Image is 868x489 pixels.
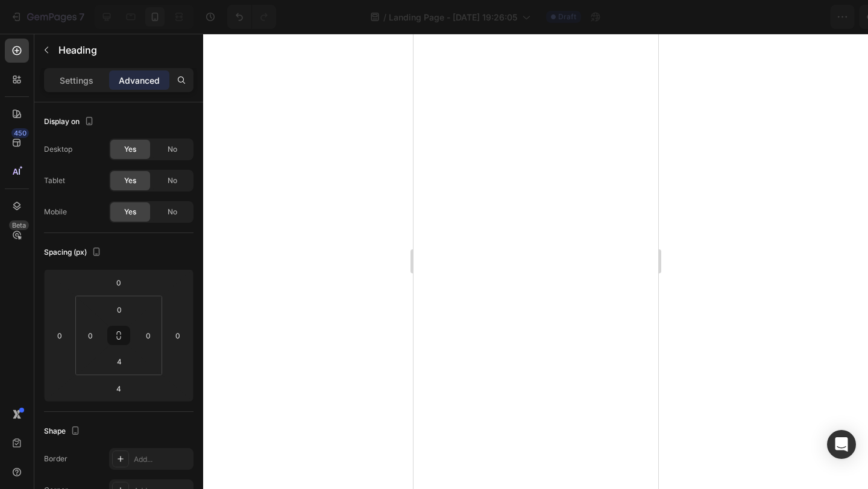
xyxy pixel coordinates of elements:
[44,175,65,186] div: Tablet
[119,74,160,87] p: Advanced
[139,326,157,344] input: 0px
[414,34,658,489] iframe: Design area
[743,5,783,29] button: Save
[58,43,189,57] p: Heading
[44,207,67,217] div: Mobile
[81,326,99,344] input: 0px
[798,11,828,23] div: Publish
[11,128,29,138] div: 450
[827,430,856,459] div: Open Intercom Messenger
[168,175,177,186] span: No
[44,144,72,155] div: Desktop
[107,273,131,291] input: 0
[107,379,131,397] input: 4
[168,144,177,155] span: No
[107,301,131,319] input: 0px
[168,207,177,217] span: No
[124,175,136,186] span: Yes
[753,12,773,22] span: Save
[79,10,84,24] p: 7
[51,326,69,344] input: 0
[383,11,386,23] span: /
[558,11,576,22] span: Draft
[107,352,131,370] input: xs
[389,11,517,23] span: Landing Page - [DATE] 19:26:05
[44,244,104,261] div: Spacing (px)
[44,453,68,464] div: Border
[44,423,83,440] div: Shape
[169,326,187,344] input: 0
[124,207,136,217] span: Yes
[5,5,90,29] button: 7
[227,5,276,29] div: Undo/Redo
[60,74,93,87] p: Settings
[134,454,190,465] div: Add...
[9,220,29,230] div: Beta
[44,114,96,130] div: Display on
[124,144,136,155] span: Yes
[788,5,838,29] button: Publish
